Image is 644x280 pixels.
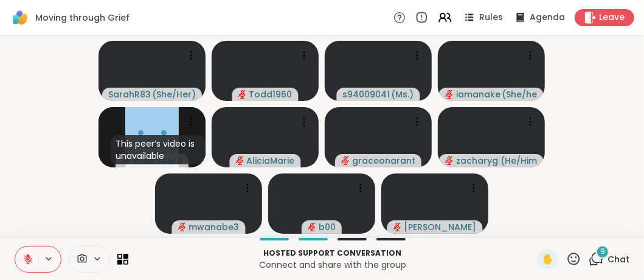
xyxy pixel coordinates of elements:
[178,223,187,231] span: audio-muted
[249,88,293,100] span: Todd1960
[136,248,530,259] p: Hosted support conversation
[392,88,414,100] span: ( Ms. )
[319,221,336,233] span: b00
[136,259,530,271] p: Connect and share with the group
[238,90,247,99] span: audio-muted
[502,88,538,100] span: ( She/her )
[343,88,390,100] span: s94009041
[530,12,565,24] span: Agenda
[341,156,350,165] span: audio-muted
[404,221,477,233] span: [PERSON_NAME]
[542,252,554,267] span: ✋
[479,12,503,24] span: Rules
[247,155,295,167] span: AliciaMarie
[393,223,402,231] span: audio-muted
[111,135,206,164] div: This peer’s video is unavailable
[445,156,454,165] span: audio-muted
[236,156,244,165] span: audio-muted
[445,90,454,99] span: audio-muted
[189,221,240,233] span: mwanabe3
[10,7,30,28] img: ShareWell Logomark
[125,107,179,167] img: mwinokur8
[152,88,196,100] span: ( She/Her )
[500,155,538,167] span: ( He/Him )
[608,253,629,265] span: Chat
[600,247,605,257] span: 9
[108,88,151,100] span: SarahR83
[456,155,499,167] span: zacharygh
[456,88,500,100] span: iamanakeily
[599,12,625,24] span: Leave
[308,223,316,231] span: audio-muted
[352,155,415,167] span: graceonarant
[35,12,130,24] span: Moving through Grief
